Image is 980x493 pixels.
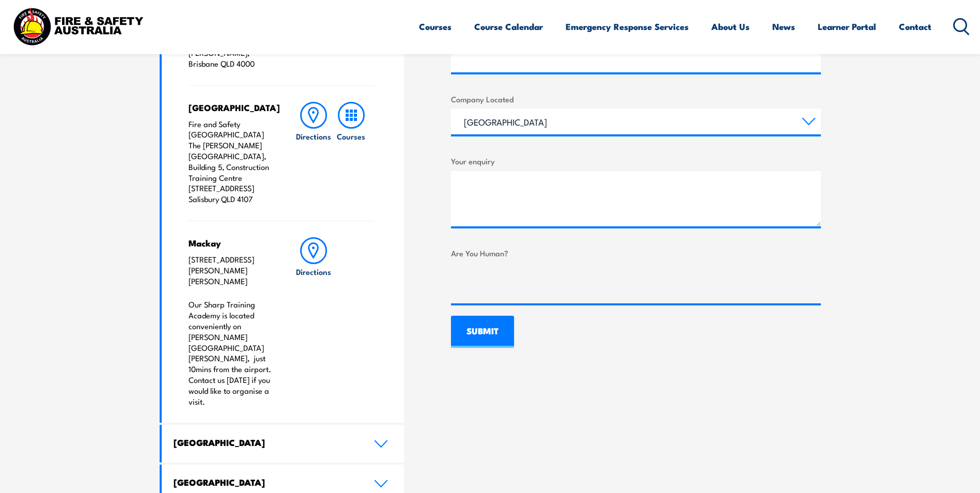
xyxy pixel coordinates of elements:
[451,263,608,303] iframe: reCAPTCHA
[189,102,275,113] h4: [GEOGRAPHIC_DATA]
[295,102,332,205] a: Directions
[566,13,689,40] a: Emergency Response Services
[451,155,821,167] label: Your enquiry
[296,131,331,142] h6: Directions
[474,13,543,40] a: Course Calendar
[451,93,821,105] label: Company Located
[451,316,514,348] input: SUBMIT
[711,13,750,40] a: About Us
[174,437,359,448] h4: [GEOGRAPHIC_DATA]
[189,237,275,249] h4: Mackay
[899,13,931,40] a: Contact
[333,102,370,205] a: Courses
[296,266,331,277] h6: Directions
[189,254,275,286] p: [STREET_ADDRESS][PERSON_NAME][PERSON_NAME]
[772,13,795,40] a: News
[419,13,452,40] a: Courses
[451,247,821,259] label: Are You Human?
[818,13,876,40] a: Learner Portal
[337,131,365,142] h6: Courses
[174,476,359,488] h4: [GEOGRAPHIC_DATA]
[295,237,332,407] a: Directions
[189,299,275,407] p: Our Sharp Training Academy is located conveniently on [PERSON_NAME][GEOGRAPHIC_DATA][PERSON_NAME]...
[189,119,275,205] p: Fire and Safety [GEOGRAPHIC_DATA] The [PERSON_NAME][GEOGRAPHIC_DATA], Building 5, Construction Tr...
[162,425,405,463] a: [GEOGRAPHIC_DATA]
